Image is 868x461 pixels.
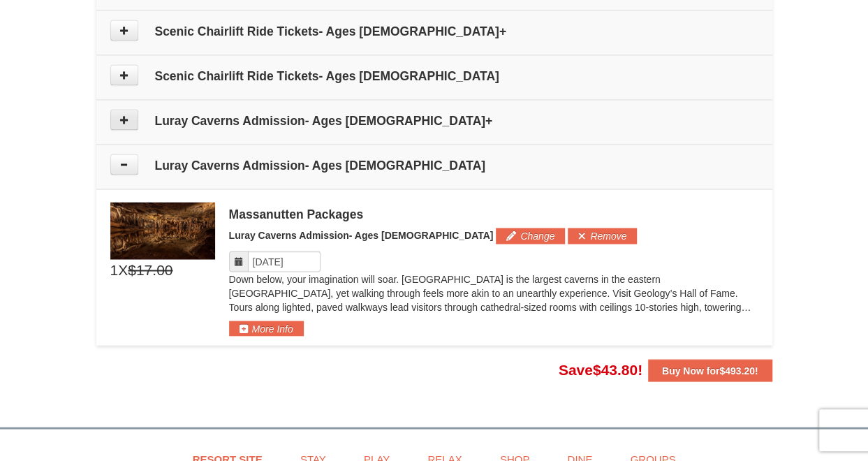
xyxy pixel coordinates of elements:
button: Remove [568,228,637,243]
span: $43.80 [593,361,638,377]
button: Change [496,228,565,243]
div: Massanutten Packages [229,207,758,221]
p: Down below, your imagination will soar. [GEOGRAPHIC_DATA] is the largest caverns in the eastern [... [229,272,758,314]
h4: Luray Caverns Admission- Ages [DEMOGRAPHIC_DATA]+ [110,114,758,128]
strong: Buy Now for ! [662,365,758,376]
span: 1 [110,259,119,280]
span: Save ! [559,361,642,377]
button: More Info [229,321,304,336]
span: X [118,259,128,280]
h4: Luray Caverns Admission- Ages [DEMOGRAPHIC_DATA] [110,159,758,173]
button: Buy Now for$493.20! [648,359,772,381]
span: $493.20 [719,365,755,376]
h4: Scenic Chairlift Ride Tickets- Ages [DEMOGRAPHIC_DATA]+ [110,24,758,38]
span: $17.00 [128,259,172,280]
span: Luray Caverns Admission- Ages [DEMOGRAPHIC_DATA] [229,229,494,240]
h4: Scenic Chairlift Ride Tickets- Ages [DEMOGRAPHIC_DATA] [110,69,758,83]
img: 6619879-49-cfcc8d86.jpg [110,202,215,259]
